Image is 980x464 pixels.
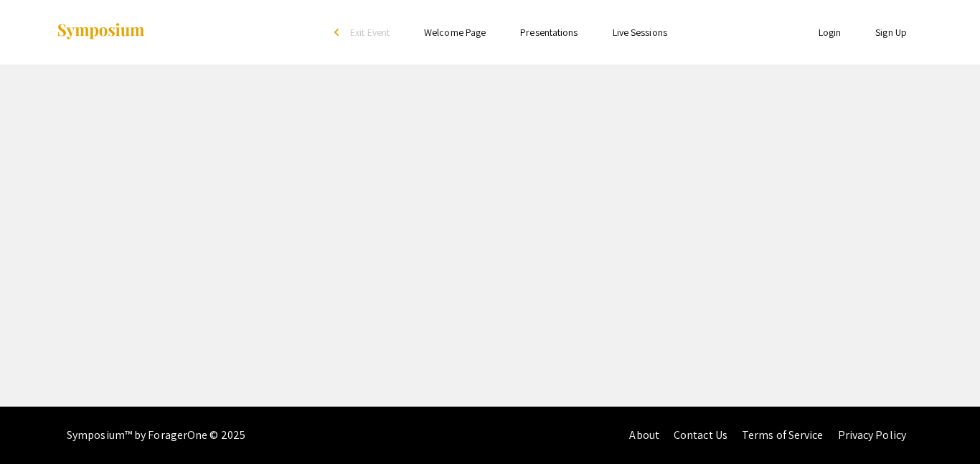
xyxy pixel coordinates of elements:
a: Privacy Policy [838,427,906,442]
a: Sign Up [875,26,907,39]
a: Contact Us [674,427,727,442]
img: Symposium by ForagerOne [56,22,146,42]
a: Presentations [520,26,578,39]
a: About [629,427,659,442]
a: Login [819,26,842,39]
a: Live Sessions [613,26,667,39]
a: Welcome Page [424,26,486,39]
div: Symposium™ by ForagerOne © 2025 [67,407,245,464]
span: Exit Event [350,26,390,39]
div: arrow_back_ios [334,28,343,37]
a: Terms of Service [742,427,824,442]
